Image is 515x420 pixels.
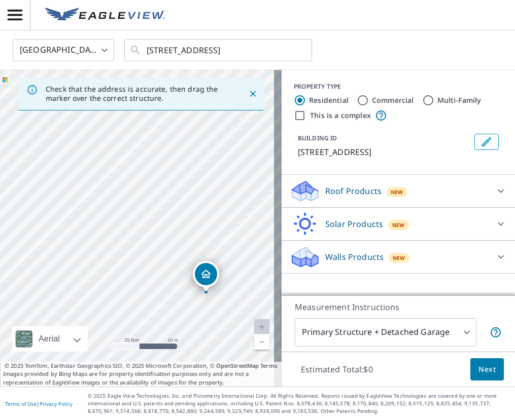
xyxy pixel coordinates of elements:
[147,36,291,64] input: Search by address or latitude-longitude
[193,261,219,292] div: Dropped pin, building 1, Residential property, 7770 Uliva Way Sarasota, FL 34238
[437,95,482,105] label: Multi-Family
[470,358,504,381] button: Next
[260,362,277,369] a: Terms
[293,358,381,380] p: Estimated Total: $0
[40,400,73,407] a: Privacy Policy
[5,401,73,407] p: |
[12,326,88,352] div: Aerial
[478,363,496,376] span: Next
[246,87,259,100] button: Close
[295,318,476,347] div: Primary Structure + Detached Garage
[391,188,403,196] span: New
[298,146,470,158] p: [STREET_ADDRESS]
[294,82,503,91] div: PROPERTY TYPE
[490,326,502,338] span: Your report will include the primary structure and a detached garage if one exists.
[372,95,414,105] label: Commercial
[36,326,63,352] div: Aerial
[295,301,502,313] p: Measurement Instructions
[254,319,269,334] a: Current Level 20, Zoom In Disabled
[310,110,371,121] label: This is a complex
[325,218,383,230] p: Solar Products
[325,251,384,263] p: Walls Products
[39,2,171,29] a: EV Logo
[290,212,507,236] div: Solar ProductsNew
[325,185,382,197] p: Roof Products
[290,179,507,203] div: Roof ProductsNew
[290,245,507,269] div: Walls ProductsNew
[393,254,405,262] span: New
[254,334,269,350] a: Current Level 20, Zoom Out
[45,8,165,23] img: EV Logo
[5,400,37,407] a: Terms of Use
[13,36,114,64] div: [GEOGRAPHIC_DATA]
[216,362,259,369] a: OpenStreetMap
[88,392,510,415] p: © 2025 Eagle View Technologies, Inc. and Pictometry International Corp. All Rights Reserved. Repo...
[392,221,405,229] span: New
[474,134,499,150] button: Edit building 1
[309,95,349,105] label: Residential
[298,134,337,142] p: BUILDING ID
[5,362,277,370] span: © 2025 TomTom, Earthstar Geographics SIO, © 2025 Microsoft Corporation, ©
[46,85,230,103] p: Check that the address is accurate, then drag the marker over the correct structure.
